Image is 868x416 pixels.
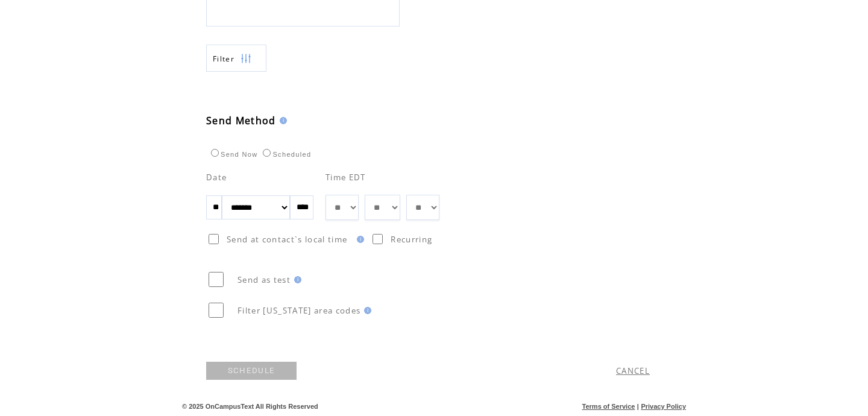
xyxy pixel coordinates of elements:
[582,403,635,410] a: Terms of Service
[206,362,297,380] a: SCHEDULE
[237,274,291,285] span: Send as test
[237,305,360,316] span: Filter [US_STATE] area codes
[208,151,257,158] label: Send Now
[206,114,276,127] span: Send Method
[276,117,287,124] img: help.gif
[260,151,311,158] label: Scheduled
[241,45,251,72] img: filters.png
[182,403,318,410] span: © 2025 OnCampusText All Rights Reserved
[391,234,432,245] span: Recurring
[213,54,234,64] span: Show filters
[641,403,686,410] a: Privacy Policy
[325,172,366,183] span: Time EDT
[353,236,364,243] img: help.gif
[206,172,227,183] span: Date
[360,307,371,314] img: help.gif
[263,149,271,157] input: Scheduled
[291,276,301,283] img: help.gif
[637,403,639,410] span: |
[616,365,650,376] a: CANCEL
[227,234,347,245] span: Send at contact`s local time
[206,45,266,72] a: Filter
[211,149,219,157] input: Send Now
